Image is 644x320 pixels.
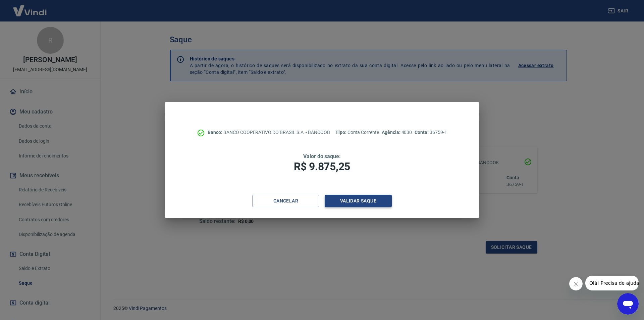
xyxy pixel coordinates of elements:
span: Agência: [382,130,401,135]
button: Validar saque [325,195,392,207]
iframe: Fechar mensagem [569,277,583,290]
iframe: Mensagem da empresa [585,276,639,290]
span: Conta: [415,130,430,135]
span: R$ 9.875,25 [294,160,350,173]
span: Banco: [208,130,223,135]
iframe: Botão para abrir a janela de mensagens [617,293,639,315]
span: Olá! Precisa de ajuda? [4,5,56,10]
span: Tipo: [335,130,347,135]
span: Valor do saque: [303,153,341,159]
button: Cancelar [252,195,319,207]
p: Conta Corrente [335,129,379,136]
p: BANCO COOPERATIVO DO BRASIL S.A. - BANCOOB [208,129,330,136]
p: 4030 [382,129,412,136]
p: 36759-1 [415,129,447,136]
